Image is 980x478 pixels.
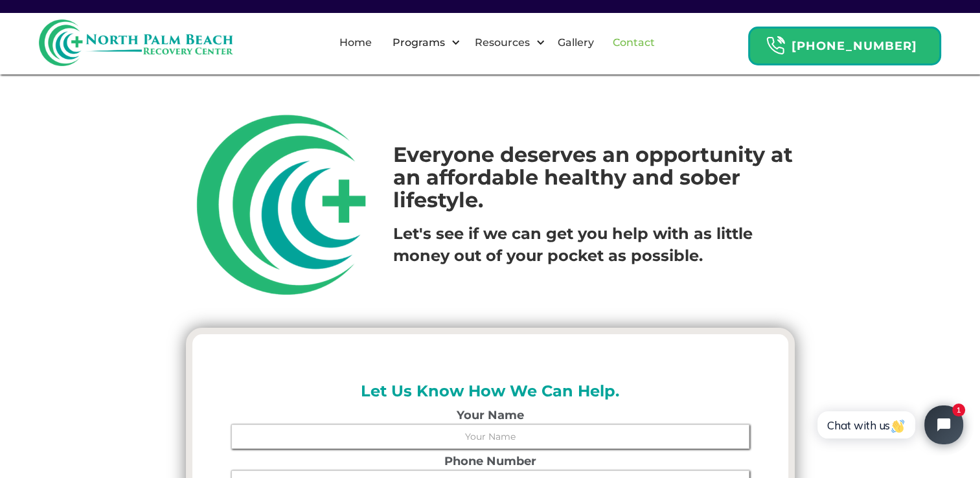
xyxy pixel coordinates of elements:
[231,409,749,421] label: Your Name
[393,224,752,265] strong: Let's see if we can get you help with as little money out of your pocket as possible.
[231,455,749,467] label: Phone Number
[605,22,663,63] a: Contact
[803,394,974,455] iframe: Tidio Chat
[393,223,794,266] p: ‍
[389,35,448,51] div: Programs
[766,36,785,56] img: Header Calendar Icons
[463,22,548,63] div: Resources
[393,143,794,212] h1: Everyone deserves an opportunity at an affordable healthy and sober lifestyle.
[381,22,463,63] div: Programs
[471,35,532,51] div: Resources
[231,424,749,449] input: Your Name
[748,20,941,65] a: Header Calendar Icons[PHONE_NUMBER]
[332,22,380,63] a: Home
[792,39,917,53] strong: [PHONE_NUMBER]
[231,380,749,403] h2: Let Us Know How We Can Help.
[550,22,602,63] a: Gallery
